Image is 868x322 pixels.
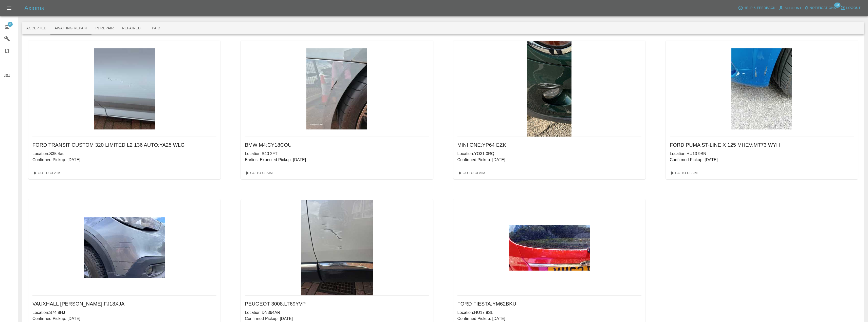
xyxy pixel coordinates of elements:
p: Location: HU13 9BN [670,151,854,157]
button: Accepted [22,22,50,34]
p: Confirmed Pickup: [DATE] [670,157,854,163]
h6: PEUGEOT 3008 : LT69YVP [245,300,429,308]
a: Go To Claim [243,169,274,177]
p: Location: DN364AR [245,310,429,316]
h6: FORD PUMA ST-LINE X 125 MHEV : MT73 WYH [670,141,854,149]
p: Confirmed Pickup: [DATE] [32,316,216,322]
h6: BMW M4 : CY18COU [245,141,429,149]
a: Go To Claim [30,169,62,177]
button: Logout [839,4,862,12]
span: 23 [834,3,840,8]
button: Awaiting Repair [50,22,91,34]
h6: FORD FIESTA : YM62BKU [457,300,641,308]
h6: MINI ONE : YP64 EZK [457,141,641,149]
button: Help & Feedback [737,4,777,12]
button: Notifications [803,4,837,12]
p: Location: S35 4ad [32,151,216,157]
p: Location: HU17 9SL [457,310,641,316]
span: Help & Feedback [744,5,775,11]
button: Open drawer [3,2,15,14]
h5: Axioma [24,4,45,12]
h6: FORD TRANSIT CUSTOM 320 LIMITED L2 136 AUTO : YA25 WLG [32,141,216,149]
p: Confirmed Pickup: [DATE] [457,157,641,163]
p: Location: YO31 0RQ [457,151,641,157]
a: Account [777,4,803,12]
h6: VAUXHALL [PERSON_NAME] : FJ18XJA [32,300,216,308]
span: Notifications [810,5,836,11]
span: Logout [846,5,861,11]
p: Location: S74 8HJ [32,310,216,316]
p: Location: S40 2FT [245,151,429,157]
p: Confirmed Pickup: [DATE] [245,316,429,322]
a: Go To Claim [668,169,699,177]
span: Account [785,5,802,11]
button: In Repair [91,22,118,34]
a: Go To Claim [455,169,487,177]
p: Confirmed Pickup: [DATE] [457,316,641,322]
p: Earliest Expected Pickup: [DATE] [245,157,429,163]
button: Paid [145,22,168,34]
button: Repaired [118,22,145,34]
p: Confirmed Pickup: [DATE] [32,157,216,163]
span: 6 [8,22,13,27]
